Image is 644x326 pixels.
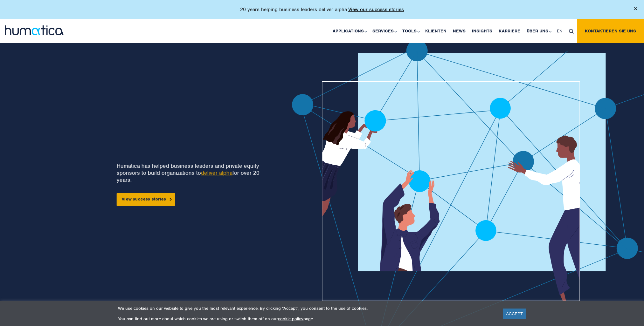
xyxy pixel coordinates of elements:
[201,169,232,176] a: deliver alpha
[117,193,175,206] a: View success stories
[450,19,469,43] a: News
[557,28,563,34] span: EN
[170,198,172,201] img: arrowicon
[422,19,450,43] a: Klienten
[118,306,495,311] p: We use cookies on our website to give you the most relevant experience. By clicking “Accept”, you...
[569,29,574,34] img: search_icon
[495,19,523,43] a: Karriere
[369,19,399,43] a: Services
[577,19,644,43] a: Kontaktieren Sie uns
[5,25,64,35] img: logo
[469,19,495,43] a: Insights
[399,19,422,43] a: Tools
[117,162,274,183] p: Humatica has helped business leaders and private equity sponsors to build organizations to for ov...
[523,19,554,43] a: Über uns
[118,316,495,322] p: You can find out more about which cookies we are using or switch them off on our page.
[503,309,526,319] a: ACCEPT
[329,19,369,43] a: Applications
[348,6,404,13] a: View our success stories
[278,316,303,322] a: cookie policy
[554,19,566,43] a: EN
[240,6,404,13] p: 20 years helping business leaders deliver alpha.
